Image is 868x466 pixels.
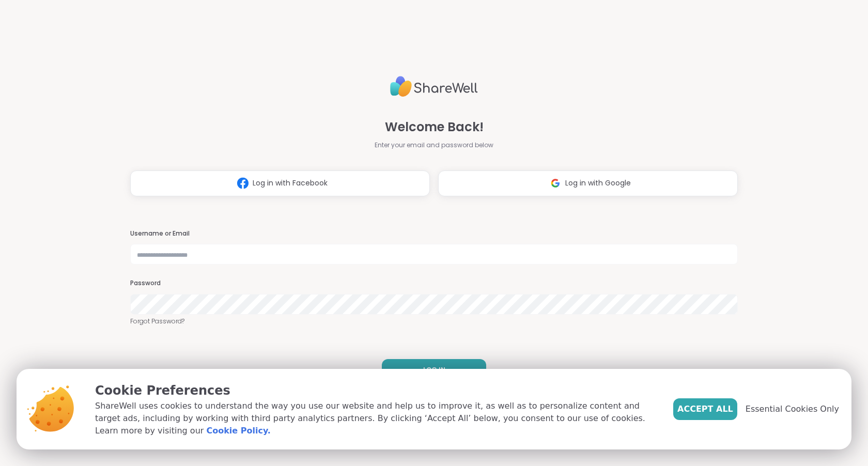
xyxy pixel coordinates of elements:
span: Accept All [677,403,733,415]
h3: Username or Email [130,229,738,238]
span: Log in with Google [565,178,631,189]
p: ShareWell uses cookies to understand the way you use our website and help us to improve it, as we... [95,400,657,437]
span: Essential Cookies Only [746,403,839,415]
span: Log in with Facebook [253,178,328,189]
p: Cookie Preferences [95,381,657,400]
span: Enter your email and password below [375,141,493,150]
a: Forgot Password? [130,317,738,326]
button: Accept All [673,398,737,420]
button: Log in with Google [438,170,738,196]
button: Log in with Facebook [130,170,430,196]
h3: Password [130,279,738,288]
a: Cookie Policy. [206,425,270,437]
img: ShareWell Logomark [546,174,565,193]
button: LOG IN [382,359,486,381]
span: LOG IN [423,365,445,375]
img: ShareWell Logo [390,72,478,101]
span: Welcome Back! [385,118,484,136]
img: ShareWell Logomark [233,174,253,193]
